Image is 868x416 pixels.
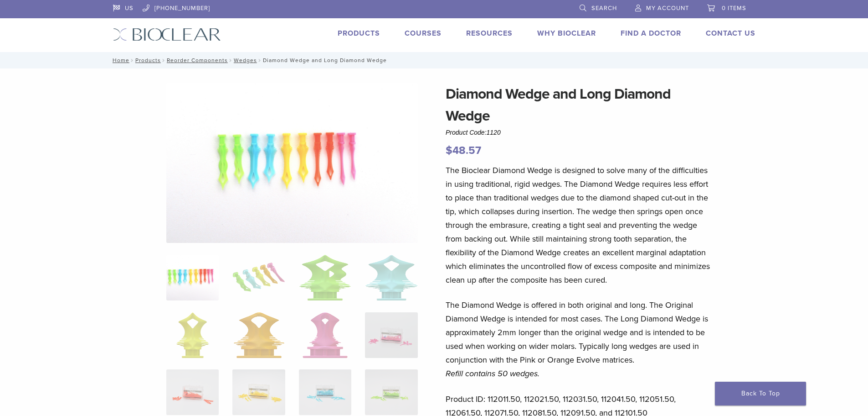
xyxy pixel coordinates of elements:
bdi: 48.57 [446,144,481,157]
img: Diamond Wedge and Long Diamond Wedge - Image 10 [232,369,285,415]
h1: Diamond Wedge and Long Diamond Wedge [446,83,714,127]
a: Home [110,57,129,63]
img: Bioclear [113,28,221,41]
span: / [228,58,234,63]
a: Contact Us [706,29,755,38]
img: Diamond Wedge and Long Diamond Wedge - Image 2 [232,255,285,300]
span: 0 items [722,5,746,12]
a: Reorder Components [167,57,228,63]
img: Diamond Wedge and Long Diamond Wedge - Image 7 [303,312,348,358]
a: Why Bioclear [537,29,596,38]
a: Products [338,29,380,38]
span: Search [591,5,617,12]
a: Products [135,57,161,63]
a: Courses [405,29,442,38]
span: $ [446,144,452,157]
span: / [161,58,167,63]
img: Diamond Wedge and Long Diamond Wedge - Image 9 [166,369,219,415]
img: DSC_0187_v3-1920x1218-1-324x324.png [166,255,219,300]
img: Diamond Wedge and Long Diamond Wedge - Image 6 [234,312,284,358]
img: Diamond Wedge and Long Diamond Wedge - Image 3 [299,255,351,300]
p: The Diamond Wedge is offered in both original and long. The Original Diamond Wedge is intended fo... [446,298,714,380]
img: Diamond Wedge and Long Diamond Wedge - Image 8 [365,312,417,358]
img: DSC_0187_v3-1920x1218-1.png [166,83,418,243]
nav: Diamond Wedge and Long Diamond Wedge [106,52,762,68]
span: / [129,58,135,63]
img: Diamond Wedge and Long Diamond Wedge - Image 11 [299,369,351,415]
img: Diamond Wedge and Long Diamond Wedge - Image 4 [365,255,417,300]
span: / [257,58,263,63]
span: My Account [646,5,689,12]
img: Diamond Wedge and Long Diamond Wedge - Image 12 [365,369,417,415]
a: Resources [466,29,513,38]
span: Product Code: [446,129,501,136]
a: Find A Doctor [621,29,681,38]
a: Back To Top [715,382,806,405]
span: 1120 [487,129,501,136]
p: The Bioclear Diamond Wedge is designed to solve many of the difficulties in using traditional, ri... [446,163,714,287]
em: Refill contains 50 wedges. [446,369,539,379]
a: Wedges [234,57,257,63]
img: Diamond Wedge and Long Diamond Wedge - Image 5 [176,312,209,358]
